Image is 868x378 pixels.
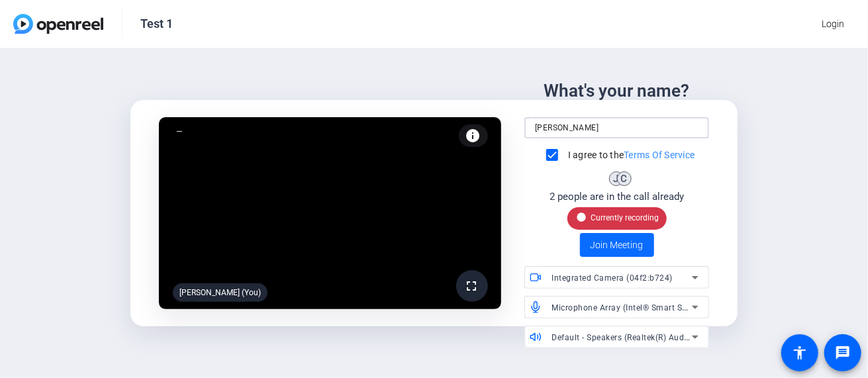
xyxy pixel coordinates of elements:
[565,148,695,162] label: I agree to the
[535,120,698,136] input: Your name
[575,211,591,226] mat-icon: fiber_manual_record
[552,273,673,283] span: Integrated Camera (04f2:b724)
[173,283,267,302] div: [PERSON_NAME] (You)
[617,171,632,186] div: C
[822,17,844,31] span: Login
[552,302,845,312] span: Microphone Array (Intel® Smart Sound Technology for Digital Microphones)
[792,345,808,361] mat-icon: accessibility
[591,238,644,252] span: Join Meeting
[550,189,684,205] div: 2 people are in the call already
[13,14,103,34] img: OpenReel logo
[544,78,690,104] div: What's your name?
[140,16,173,32] div: Test 1
[465,128,481,144] mat-icon: info
[835,345,851,361] mat-icon: message
[624,150,695,160] a: Terms Of Service
[575,211,659,226] div: Currently recording
[811,12,855,36] button: Login
[552,332,695,342] span: Default - Speakers (Realtek(R) Audio)
[580,233,654,257] button: Join Meeting
[464,278,480,294] mat-icon: fullscreen
[609,171,624,186] div: J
